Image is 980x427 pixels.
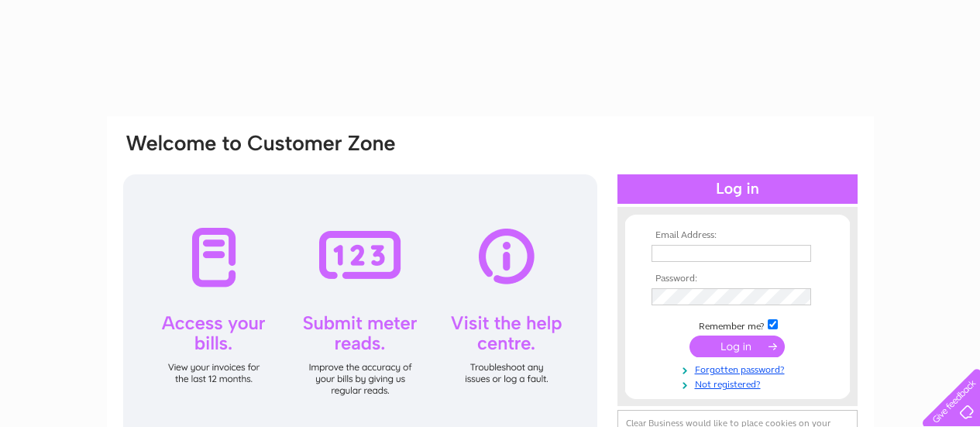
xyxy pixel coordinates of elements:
th: Password: [648,274,827,284]
th: Email Address: [648,230,827,241]
input: Submit [689,336,785,357]
td: Remember me? [648,317,827,332]
a: Forgotten password? [652,361,827,376]
a: Not registered? [652,376,827,391]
